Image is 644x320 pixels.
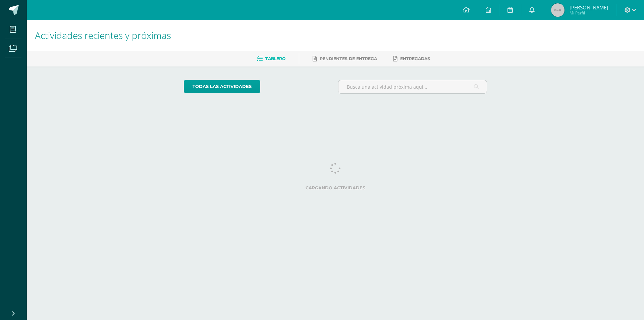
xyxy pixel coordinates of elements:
span: [PERSON_NAME] [570,4,608,11]
a: todas las Actividades [184,80,260,93]
span: Entregadas [400,56,430,61]
label: Cargando actividades [184,185,487,190]
a: Tablero [257,53,285,64]
span: Tablero [265,56,285,61]
input: Busca una actividad próxima aquí... [338,80,487,93]
span: Pendientes de entrega [320,56,377,61]
span: Mi Perfil [570,10,608,16]
span: Actividades recientes y próximas [35,29,171,42]
a: Entregadas [393,53,430,64]
img: 45x45 [551,3,565,17]
a: Pendientes de entrega [313,53,377,64]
